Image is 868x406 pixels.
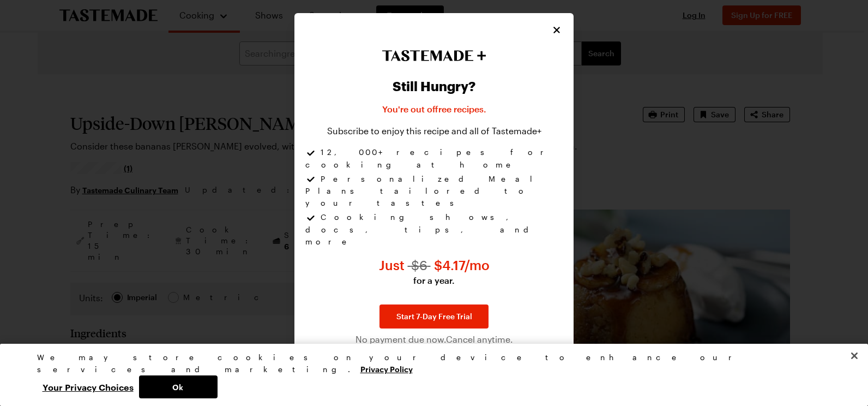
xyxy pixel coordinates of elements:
[305,173,563,211] li: Personalized Meal Plans tailored to your tastes
[379,304,489,329] a: Start 7-Day Free Trial
[379,256,490,287] p: Just $4.17 per month for a year instead of $6
[360,363,413,374] a: More information about your privacy, opens in a new tab
[382,50,486,61] img: Tastemade+
[327,124,541,138] p: Subscribe to enjoy this recipe and all of Tastemade+
[37,375,139,398] button: Your Privacy Choices
[408,257,431,273] span: $ 6
[842,344,866,368] button: Close
[551,24,563,36] button: Close
[37,351,822,398] div: Privacy
[396,311,472,322] span: Start 7-Day Free Trial
[379,257,490,273] span: Just $ 4.17 /mo
[305,211,563,247] li: Cooking shows, docs, tips, and more
[139,375,218,398] button: Ok
[393,79,475,94] h2: Still Hungry?
[305,146,563,172] li: 12,000+ recipes for cooking at home
[382,103,486,116] p: You're out of free recipes .
[355,333,513,346] span: No payment due now. Cancel anytime.
[37,351,822,375] div: We may store cookies on your device to enhance our services and marketing.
